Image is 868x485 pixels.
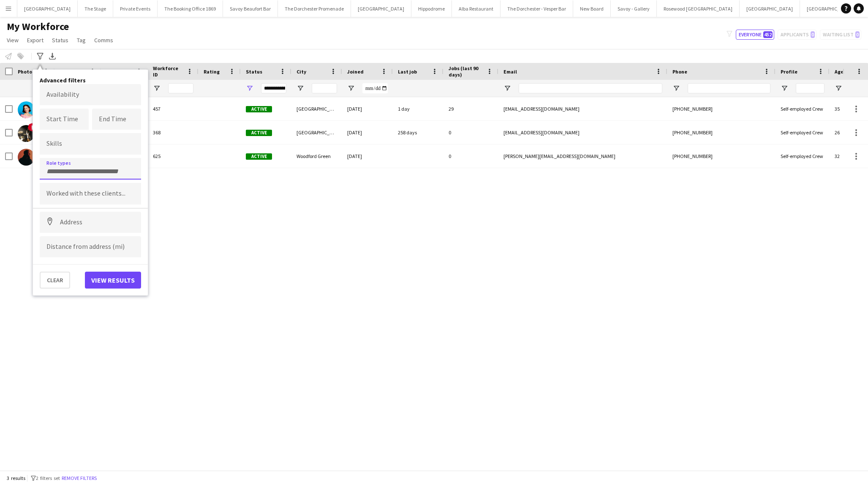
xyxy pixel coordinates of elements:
a: Tag [73,35,89,46]
div: [GEOGRAPHIC_DATA] [291,97,342,120]
div: Self-employed Crew [775,97,830,120]
button: The Dorchester Promenade [278,0,351,17]
button: [GEOGRAPHIC_DATA] [17,0,78,17]
span: Jobs (last 90 days) [449,65,483,78]
input: Workforce ID Filter Input [168,83,193,93]
img: Francisco Garcia de Paredes [18,125,35,142]
div: [DATE] [342,144,393,168]
button: [GEOGRAPHIC_DATA] [740,0,800,17]
div: [DATE] [342,97,393,120]
button: Private Events [113,0,158,17]
div: [EMAIL_ADDRESS][DOMAIN_NAME] [498,97,667,120]
div: 1 day [393,97,444,120]
a: Comms [91,35,117,46]
button: Rosewood [GEOGRAPHIC_DATA] [657,0,740,17]
input: Type to search clients... [46,190,134,198]
button: [GEOGRAPHIC_DATA] [800,0,860,17]
div: 625 [148,144,199,168]
button: The Stage [78,0,113,17]
div: [PHONE_NUMBER] [667,121,775,144]
div: [PHONE_NUMBER] [667,144,775,168]
button: Open Filter Menu [246,84,253,92]
span: Status [246,68,262,75]
div: 368 [148,121,199,144]
div: 29 [444,97,498,120]
div: 0 [444,121,498,144]
div: [PHONE_NUMBER] [667,97,775,120]
button: Open Filter Menu [835,84,842,92]
span: My Workforce [7,20,69,33]
div: Self-employed Crew [775,144,830,168]
input: Profile Filter Input [796,83,824,93]
span: First Name [60,68,86,75]
div: 258 days [393,121,444,144]
span: Phone [672,68,687,75]
span: Tag [77,36,86,44]
input: Email Filter Input [519,83,662,93]
button: Open Filter Menu [781,84,788,92]
span: Workforce ID [153,65,183,78]
button: Savoy Beaufort Bar [223,0,278,17]
span: Active [246,153,272,160]
span: Last Name [106,68,131,75]
span: Comms [94,36,113,44]
app-action-btn: Export XLSX [47,51,57,61]
button: Open Filter Menu [153,84,161,92]
span: Status [52,36,68,44]
button: Open Filter Menu [672,84,680,92]
a: Status [49,35,72,46]
div: [EMAIL_ADDRESS][DOMAIN_NAME] [498,121,667,144]
span: Active [246,106,272,112]
div: 35 [830,97,865,120]
span: Rating [204,68,220,75]
span: 452 [763,31,773,38]
input: City Filter Input [312,83,337,93]
span: Active [246,130,272,136]
input: Type to search skills... [46,140,134,147]
button: Hippodrome [411,0,452,17]
button: Open Filter Menu [347,84,355,92]
app-action-btn: Advanced filters [35,51,45,61]
img: Frances Madden [18,101,35,118]
div: [DATE] [342,121,393,144]
button: Alba Restaurant [452,0,501,17]
button: New Board [573,0,611,17]
div: 32 [830,144,865,168]
span: Profile [781,68,797,75]
button: Everyone452 [736,30,774,40]
div: [GEOGRAPHIC_DATA] [291,121,342,144]
button: View results [85,272,141,289]
input: Joined Filter Input [362,83,388,93]
span: Last job [398,68,417,75]
div: Woodford Green [291,144,342,168]
button: Savoy - Gallery [611,0,657,17]
span: Email [503,68,517,75]
input: Phone Filter Input [688,83,770,93]
button: Clear [40,272,70,289]
span: View [7,36,19,44]
button: The Dorchester - Vesper Bar [501,0,573,17]
span: 2 filters set [36,475,60,481]
span: ! [28,123,36,131]
div: Self-employed Crew [775,121,830,144]
button: [GEOGRAPHIC_DATA] [351,0,411,17]
span: City [297,68,306,75]
button: The Booking Office 1869 [158,0,223,17]
h4: Advanced filters [40,76,141,84]
span: Joined [347,68,364,75]
div: 457 [148,97,199,120]
input: Type to search role types... [46,168,134,175]
div: [PERSON_NAME][EMAIL_ADDRESS][DOMAIN_NAME] [498,144,667,168]
div: 0 [444,144,498,168]
div: 26 [830,121,865,144]
a: Export [24,35,47,46]
button: Remove filters [60,474,98,483]
span: Age [835,68,844,75]
span: Export [27,36,44,44]
a: View [3,35,22,46]
button: Open Filter Menu [503,84,511,92]
button: Open Filter Menu [297,84,304,92]
span: Photo [18,68,32,75]
img: Frazer Robinson [18,149,35,166]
